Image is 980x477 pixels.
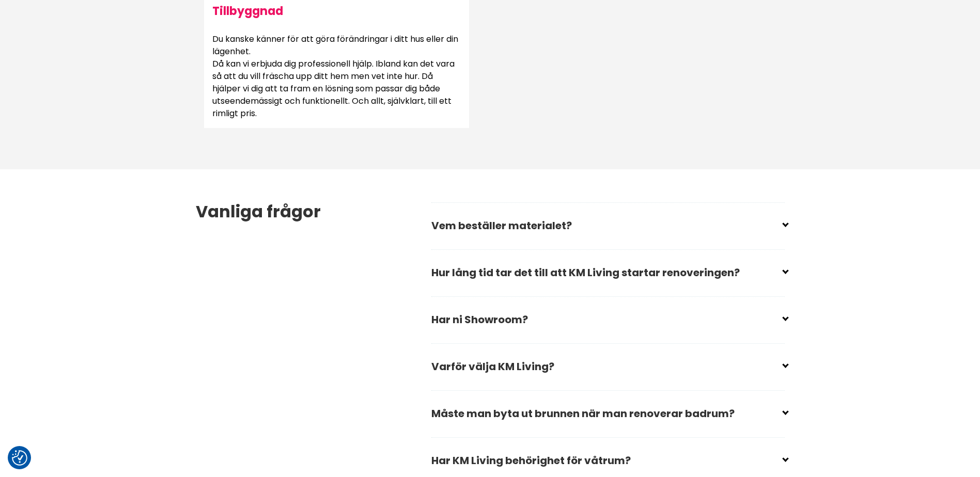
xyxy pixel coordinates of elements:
button: Samtyckesinställningar [12,450,27,466]
h2: Har ni Showroom? [431,306,785,341]
h2: Hur lång tid tar det till att KM Living startar renoveringen? [431,259,785,294]
img: Revisit consent button [12,450,27,466]
h2: Vem beställer materialet? [431,212,785,247]
p: Du kanske känner för att göra förändringar i ditt hus eller din lägenhet. Då kan vi erbjuda dig p... [204,25,469,128]
h2: Varför välja KM Living? [431,353,785,388]
h2: Måste man byta ut brunnen när man renoverar badrum? [431,400,785,435]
